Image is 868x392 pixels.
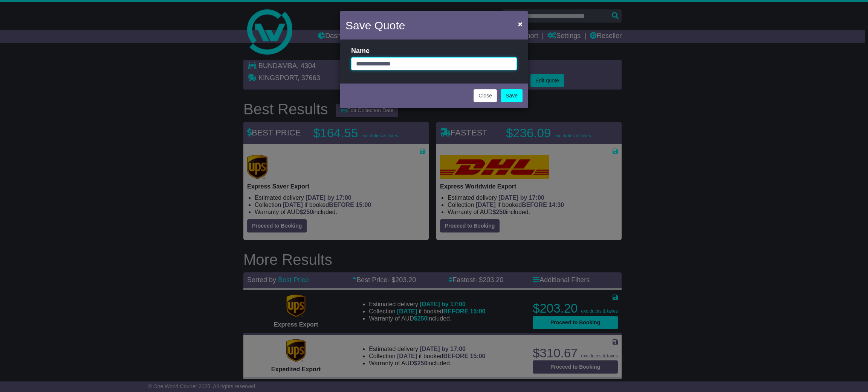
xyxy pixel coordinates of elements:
[514,16,526,32] button: Close
[501,89,523,102] a: Save
[518,20,523,28] span: ×
[345,17,405,34] h4: Save Quote
[474,89,497,102] button: Close
[351,47,370,55] label: Name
